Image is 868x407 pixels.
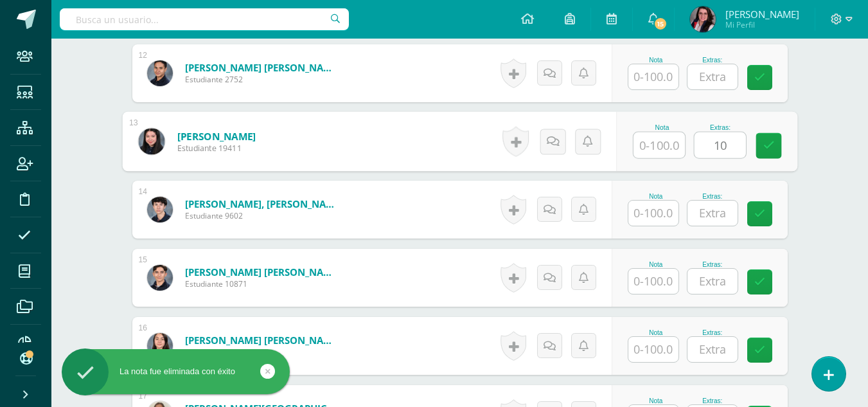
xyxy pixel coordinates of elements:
input: Extra [687,201,738,226]
input: Busca un usuario... [60,8,349,30]
div: Nota [628,193,684,200]
img: c3fd8e71a23ee05cb5562d348a424f43.png [147,265,173,291]
div: La nota fue eliminada con éxito [62,366,290,377]
a: [PERSON_NAME] [PERSON_NAME] [185,61,339,74]
span: Mi Perfil [725,19,799,30]
img: f89842a4e61842ba27cad18f797cc0cf.png [690,6,716,32]
a: [PERSON_NAME], [PERSON_NAME] [185,197,339,210]
input: 0-100.0 [633,132,685,158]
input: 0-100.0 [628,269,678,294]
div: Nota [628,329,684,336]
div: Extras: [687,329,738,336]
img: 0b857fc46de3dc9f774c9424fb276148.png [138,128,164,154]
img: ddabda7ee8e677e7c4bb6484b2c5cb22.png [147,60,173,86]
span: [PERSON_NAME] [725,8,799,21]
div: Nota [628,261,684,268]
div: Nota [628,57,684,64]
div: Nota [633,124,691,131]
div: Extras: [687,261,738,268]
input: Extra [694,132,745,158]
a: [PERSON_NAME] [PERSON_NAME] [185,266,339,278]
div: Extras: [687,193,738,200]
input: 0-100.0 [628,64,678,89]
input: 0-100.0 [628,201,678,226]
a: [PERSON_NAME] [PERSON_NAME] [185,334,339,347]
input: 0-100.0 [628,337,678,362]
a: [PERSON_NAME] [177,129,256,143]
img: 88a6d2d160f7c6a2920610e8a7b4ca31.png [147,197,173,222]
span: Estudiante 10871 [185,278,339,289]
div: Extras: [687,57,738,64]
span: Estudiante 5861 [185,347,339,357]
span: 15 [653,17,668,31]
input: Extra [687,64,738,89]
div: Nota [628,397,684,404]
span: Estudiante 2752 [185,74,339,85]
img: 62f827e05373693b1d69fc61022db696.png [147,333,173,359]
span: Estudiante 9602 [185,210,339,221]
input: Extra [687,269,738,294]
div: Extras: [687,397,738,404]
input: Extra [687,337,738,362]
div: Extras: [693,124,746,131]
span: Estudiante 19411 [177,143,256,154]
